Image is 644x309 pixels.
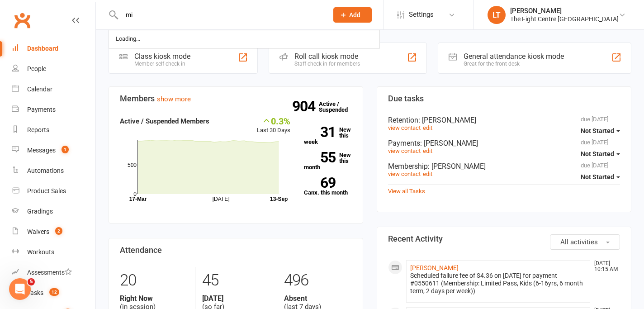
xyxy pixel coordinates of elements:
[120,246,352,255] h3: Attendance
[428,162,486,171] span: : [PERSON_NAME]
[294,61,360,67] div: Staff check-in for members
[120,294,188,303] strong: Right Now
[49,288,59,296] span: 12
[27,187,66,195] div: Product Sales
[410,264,459,271] a: [PERSON_NAME]
[292,100,319,113] strong: 904
[12,242,95,262] a: Workouts
[550,234,620,250] button: All activities
[304,127,352,145] a: 31New this week
[12,161,95,181] a: Automations
[560,238,598,246] span: All activities
[134,52,190,61] div: Class kiosk mode
[27,269,72,276] div: Assessments
[388,234,620,243] h3: Recent Activity
[27,86,52,93] div: Calendar
[27,45,58,52] div: Dashboard
[464,61,564,67] div: Great for the front desk
[388,94,620,103] h3: Due tasks
[55,227,62,235] span: 2
[388,116,620,124] div: Retention
[120,94,352,103] h3: Members
[510,15,619,23] div: The Fight Centre [GEOGRAPHIC_DATA]
[388,139,620,147] div: Payments
[12,120,95,140] a: Reports
[134,61,190,67] div: Member self check-in
[304,151,336,164] strong: 55
[420,139,478,147] span: : [PERSON_NAME]
[423,171,432,177] a: edit
[12,181,95,201] a: Product Sales
[257,116,290,126] div: 0.3%
[12,222,95,242] a: Waivers 2
[319,94,359,119] a: 904Active / Suspended
[12,283,95,303] a: Tasks 12
[120,117,209,125] strong: Active / Suspended Members
[12,262,95,283] a: Assessments
[304,152,352,170] a: 55New this month
[27,147,56,154] div: Messages
[410,272,586,295] div: Scheduled failure fee of $4.36 on [DATE] for payment #0550611 (Membership: Limited Pass, Kids (6-...
[488,6,506,24] div: LT
[304,177,352,195] a: 69Canx. this month
[284,294,352,303] strong: Absent
[581,123,620,139] button: Not Started
[581,127,614,134] span: Not Started
[464,52,564,61] div: General attendance kiosk mode
[28,278,35,285] span: 5
[27,106,56,113] div: Payments
[12,79,95,100] a: Calendar
[12,140,95,161] a: Messages 1
[581,169,620,185] button: Not Started
[27,228,49,235] div: Waivers
[202,294,270,303] strong: [DATE]
[27,167,64,174] div: Automations
[294,52,360,61] div: Roll call kiosk mode
[581,173,614,181] span: Not Started
[27,65,46,72] div: People
[120,267,188,294] div: 20
[27,248,54,256] div: Workouts
[581,150,614,157] span: Not Started
[12,38,95,59] a: Dashboard
[62,146,69,153] span: 1
[119,9,322,21] input: Search...
[388,162,620,171] div: Membership
[388,147,421,154] a: view contact
[510,7,619,15] div: [PERSON_NAME]
[409,5,434,25] span: Settings
[12,201,95,222] a: Gradings
[423,147,432,154] a: edit
[423,124,432,131] a: edit
[9,278,31,300] iframe: Intercom live chat
[12,100,95,120] a: Payments
[11,9,33,32] a: Clubworx
[257,116,290,135] div: Last 30 Days
[388,171,421,177] a: view contact
[418,116,476,124] span: : [PERSON_NAME]
[304,176,336,190] strong: 69
[202,267,270,294] div: 45
[333,7,372,23] button: Add
[304,125,336,139] strong: 31
[581,146,620,162] button: Not Started
[12,59,95,79] a: People
[349,11,360,19] span: Add
[27,208,53,215] div: Gradings
[388,188,425,195] a: View all Tasks
[590,261,620,272] time: [DATE] 10:15 AM
[113,33,143,46] div: Loading...
[157,95,191,103] a: show more
[388,124,421,131] a: view contact
[27,289,43,296] div: Tasks
[284,267,352,294] div: 496
[27,126,49,133] div: Reports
